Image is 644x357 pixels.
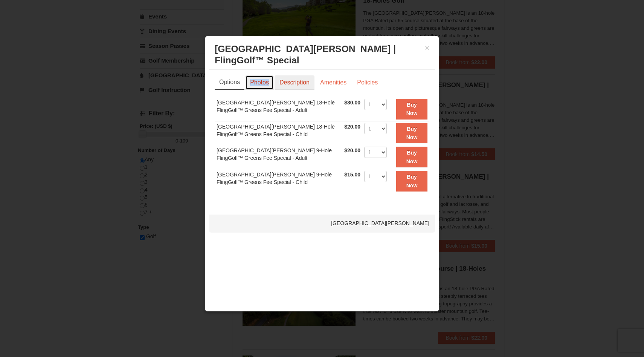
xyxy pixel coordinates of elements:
[215,43,429,66] h3: [GEOGRAPHIC_DATA][PERSON_NAME] | FlingGolf™ Special
[396,147,427,167] button: Buy Now
[215,121,342,145] td: [GEOGRAPHIC_DATA][PERSON_NAME] 18-Hole FlingGolf™ Greens Fee Special - Child
[406,150,418,164] strong: Buy Now
[215,145,342,169] td: [GEOGRAPHIC_DATA][PERSON_NAME] 9-Hole FlingGolf™ Greens Fee Special - Adult
[425,44,429,52] button: ×
[275,75,314,90] a: Description
[406,126,418,140] strong: Buy Now
[215,169,342,193] td: [GEOGRAPHIC_DATA][PERSON_NAME] 9-Hole FlingGolf™ Greens Fee Special - Child
[209,214,435,233] div: [GEOGRAPHIC_DATA][PERSON_NAME]
[344,124,360,130] span: $20.00
[406,102,418,116] strong: Buy Now
[396,99,427,120] button: Buy Now
[215,97,342,121] td: [GEOGRAPHIC_DATA][PERSON_NAME] 18-Hole FlingGolf™ Greens Fee Special - Adult
[245,75,274,90] a: Photos
[344,147,360,153] span: $20.00
[352,75,383,90] a: Policies
[396,123,427,144] button: Buy Now
[315,75,351,90] a: Amenities
[344,100,360,106] span: $30.00
[396,171,427,192] button: Buy Now
[215,75,244,90] a: Options
[406,174,418,188] strong: Buy Now
[344,172,360,178] span: $15.00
